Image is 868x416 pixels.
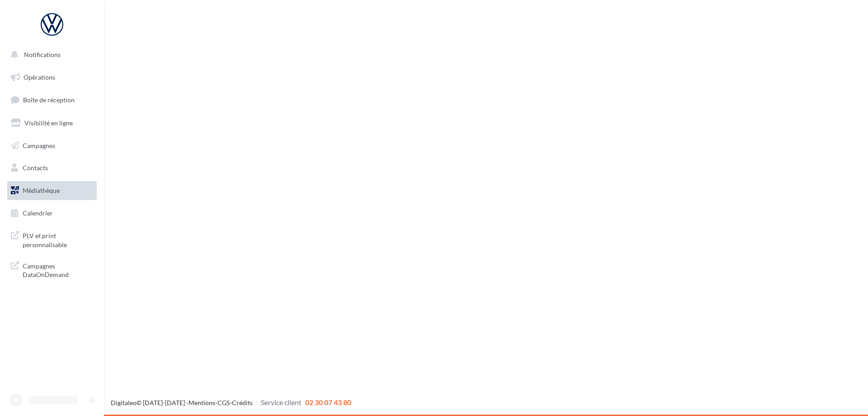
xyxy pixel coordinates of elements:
[5,204,99,223] a: Calendrier
[23,260,93,279] span: Campagnes DataOnDemand
[24,73,55,81] span: Opérations
[5,158,99,177] a: Contacts
[23,141,55,149] span: Campagnes
[23,186,60,194] span: Médiathèque
[5,136,99,155] a: Campagnes
[5,45,95,64] button: Notifications
[5,90,99,110] a: Boîte de réception
[305,398,351,406] span: 02 30 07 43 80
[24,51,61,58] span: Notifications
[261,398,302,406] span: Service client
[189,399,215,406] a: Mentions
[23,96,75,104] span: Boîte de réception
[217,399,230,406] a: CGS
[232,399,253,406] a: Crédits
[5,181,99,200] a: Médiathèque
[111,399,137,406] a: Digitaleo
[24,119,73,127] span: Visibilité en ligne
[23,164,48,172] span: Contacts
[5,114,99,133] a: Visibilité en ligne
[23,209,53,217] span: Calendrier
[111,399,351,406] span: © [DATE]-[DATE] - - -
[5,68,99,87] a: Opérations
[23,230,93,249] span: PLV et print personnalisable
[5,256,99,283] a: Campagnes DataOnDemand
[5,226,99,253] a: PLV et print personnalisable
